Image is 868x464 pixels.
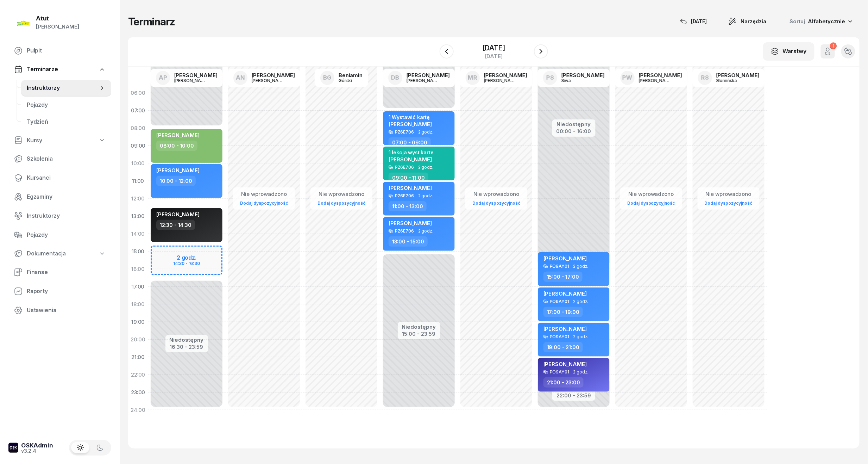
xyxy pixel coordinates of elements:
[402,329,436,337] div: 15:00 - 23:59
[692,69,765,87] a: RS[PERSON_NAME]Słomińska
[484,78,518,83] div: [PERSON_NAME]
[8,208,111,224] a: Instruktorzy
[550,264,569,268] div: PO9AY01
[8,443,18,453] img: logo-xs-dark@2x.png
[483,54,505,59] div: [DATE]
[128,155,148,172] div: 10:00
[128,137,148,155] div: 09:00
[27,83,99,93] span: Instruktorzy
[543,377,584,388] div: 21:00 - 23:00
[339,78,363,83] div: Górski
[339,73,363,78] div: Beniamin
[543,290,587,297] span: [PERSON_NAME]
[27,100,106,110] span: Pojazdy
[156,220,195,230] div: 12:30 - 14:30
[790,17,807,26] span: Sortuj
[389,173,428,183] div: 09:00 - 11:00
[21,113,111,130] a: Tydzień
[174,78,208,83] div: [PERSON_NAME]
[150,69,223,87] a: AP[PERSON_NAME][PERSON_NAME]
[237,190,291,199] div: Nie wprowadzono
[460,69,533,87] a: MR[PERSON_NAME][PERSON_NAME]
[395,130,414,134] div: PZ6E706
[21,97,111,113] a: Pojazdy
[156,176,196,186] div: 10:00 - 12:00
[21,443,53,448] div: OSKAdmin
[27,117,106,126] span: Tydzień
[237,188,291,209] button: Nie wprowadzonoDodaj dyspozycyjność
[27,249,66,258] span: Dokumentacja
[36,22,79,31] div: [PERSON_NAME]
[483,44,505,51] div: [DATE]
[174,73,218,78] div: [PERSON_NAME]
[27,136,42,145] span: Kursy
[389,185,432,191] span: [PERSON_NAME]
[27,154,106,163] span: Szkolenia
[537,69,610,87] a: PS[PERSON_NAME]Siwa
[468,75,477,81] span: MR
[622,75,633,81] span: PW
[128,366,148,384] div: 22:00
[402,324,436,329] div: Niedostępny
[543,307,583,317] div: 17:00 - 19:00
[556,120,591,136] button: Niedostępny00:00 - 16:00
[550,370,569,374] div: PO9AY01
[156,132,200,138] span: [PERSON_NAME]
[830,43,837,49] div: 1
[8,61,111,78] a: Terminarze
[170,337,204,342] div: Niedostępny
[407,73,450,78] div: [PERSON_NAME]
[543,326,587,332] span: [PERSON_NAME]
[156,167,200,174] span: [PERSON_NAME]
[8,169,111,186] a: Kursanci
[389,114,432,120] div: 1 Wystawić kartę
[315,69,368,87] a: BGBeniaminGórski
[470,199,523,207] a: Dodaj dyspozycyjność
[702,190,755,199] div: Nie wprowadzono
[470,188,523,209] button: Nie wprowadzonoDodaj dyspozycyjność
[543,361,587,367] span: [PERSON_NAME]
[236,75,245,81] span: AN
[8,227,111,243] a: Pojazdy
[402,323,436,338] button: Niedostępny15:00 - 23:59
[639,78,673,83] div: [PERSON_NAME]
[389,201,427,211] div: 11:00 - 13:00
[702,199,755,207] a: Dodaj dyspozycyjność
[170,342,204,350] div: 16:30 - 23:59
[407,78,440,83] div: [PERSON_NAME]
[546,75,554,81] span: PS
[8,132,111,149] a: Kursy
[323,75,332,81] span: BG
[128,84,148,102] div: 06:00
[27,268,106,277] span: Finanse
[821,44,835,58] button: 1
[315,188,368,209] button: Nie wprowadzonoDodaj dyspozycyjność
[395,165,414,169] div: PZ6E706
[128,243,148,260] div: 15:00
[418,130,433,135] span: 2 godz.
[156,141,197,151] div: 08:00 - 10:00
[561,78,595,83] div: Siwa
[8,283,111,300] a: Raporty
[252,73,295,78] div: [PERSON_NAME]
[8,188,111,205] a: Egzaminy
[702,188,755,209] button: Nie wprowadzonoDodaj dyspozycyjność
[315,199,368,207] a: Dodaj dyspozycyjność
[418,229,433,234] span: 2 godz.
[383,69,455,87] a: DB[PERSON_NAME][PERSON_NAME]
[716,78,750,83] div: Słomińska
[27,192,106,202] span: Egzaminy
[741,17,767,26] span: Narzędzia
[561,73,605,78] div: [PERSON_NAME]
[624,188,678,209] button: Nie wprowadzonoDodaj dyspozycyjność
[128,102,148,119] div: 07:00
[228,69,301,87] a: AN[PERSON_NAME][PERSON_NAME]
[674,14,713,29] button: [DATE]
[389,156,432,163] span: [PERSON_NAME]
[771,47,807,56] div: Warstwy
[128,15,175,28] h1: Terminarz
[573,370,589,375] span: 2 godz.
[128,331,148,348] div: 20:00
[128,384,148,401] div: 23:00
[556,122,591,127] div: Niedostępny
